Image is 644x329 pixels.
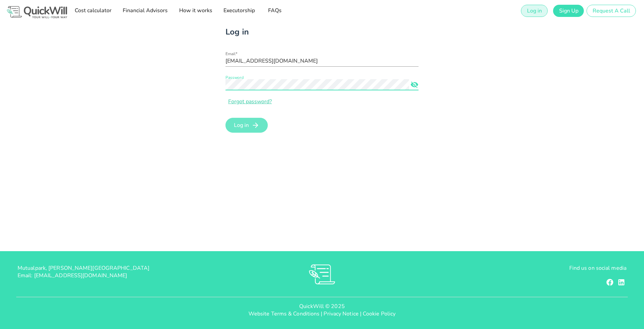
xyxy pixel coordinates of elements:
a: Website Terms & Conditions [248,310,320,317]
span: FAQs [266,7,283,14]
p: QuickWill © 2025 [5,303,639,310]
a: Privacy Notice [324,310,358,317]
span: | [321,310,322,317]
span: How it works [178,7,212,14]
button: Log in [225,118,268,133]
span: | [360,310,361,317]
span: Email: [EMAIL_ADDRESS][DOMAIN_NAME] [18,272,127,279]
h2: Log in [225,26,519,38]
span: Request A Call [592,7,630,15]
img: RVs0sauIwKhMoGR03FLGkjXSOVwkZRnQsltkF0QxpTsornXsmh1o7vbL94pqF3d8sZvAAAAAElFTkSuQmCC [309,264,335,284]
a: Forgot password? [225,98,272,105]
a: Sign Up [553,5,583,17]
a: Cookie Policy [363,310,396,317]
button: Request A Call [587,5,636,17]
span: Log in [527,7,542,15]
span: Financial Advisors [122,7,168,14]
span: Executorship [223,7,255,14]
img: Logo [5,5,69,20]
a: Executorship [221,4,257,18]
span: Cost calculator [74,7,111,14]
label: Email* [225,51,237,57]
span: Mutualpark, [PERSON_NAME][GEOGRAPHIC_DATA] [18,264,149,272]
a: Financial Advisors [120,4,170,18]
a: Log in [521,5,548,17]
a: FAQs [264,4,285,18]
span: Log in [234,122,249,129]
label: Password [225,75,243,80]
p: Find us on social media [424,264,626,272]
button: Password appended action [408,80,421,89]
a: Cost calculator [72,4,113,18]
span: Sign Up [558,7,578,15]
a: How it works [176,4,214,18]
